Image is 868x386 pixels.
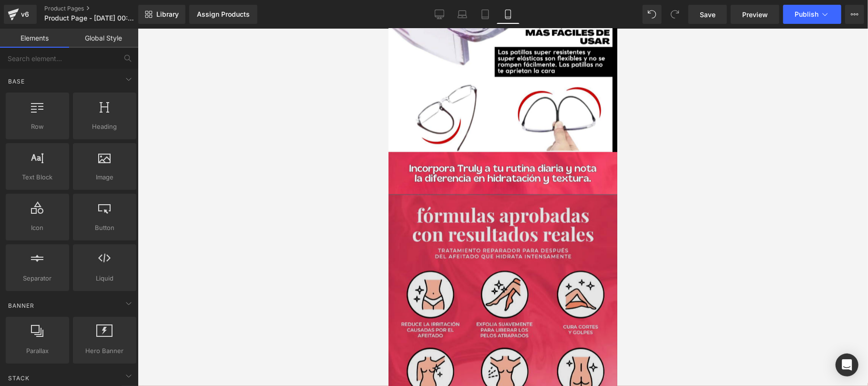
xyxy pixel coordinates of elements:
div: v6 [19,8,31,21]
a: Tablet [474,5,497,24]
span: Row [9,122,66,132]
span: Product Page - [DATE] 00:21:33 [44,14,136,22]
span: Stack [7,374,31,383]
a: Product Pages [44,5,154,12]
a: Desktop [428,5,451,24]
button: Undo [643,5,662,24]
span: Save [700,10,715,20]
span: Preview [742,10,768,20]
a: Global Style [69,29,138,48]
span: Base [7,77,26,86]
a: v6 [4,5,37,24]
span: Library [156,10,179,19]
a: New Library [138,5,185,24]
span: Heading [76,122,133,132]
a: Mobile [497,5,520,24]
a: Preview [731,5,779,24]
span: Liquid [76,273,133,283]
button: More [845,5,864,24]
span: Publish [795,10,818,18]
button: Publish [783,5,841,24]
span: Separator [9,273,66,283]
div: Open Intercom Messenger [836,354,858,376]
span: Banner [7,301,35,310]
span: Icon [9,223,66,233]
a: Laptop [451,5,474,24]
span: Button [76,223,133,233]
span: Text Block [9,172,66,182]
span: Hero Banner [76,346,133,356]
span: Image [76,172,133,182]
span: Parallax [9,346,66,356]
div: Assign Products [197,10,250,18]
button: Redo [665,5,684,24]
